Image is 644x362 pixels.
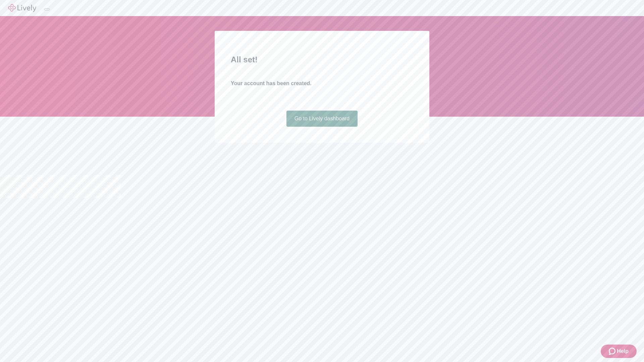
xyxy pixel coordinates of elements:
[8,4,36,12] img: Lively
[231,54,413,66] h2: All set!
[601,345,637,358] button: Zendesk support iconHelp
[44,8,50,10] button: Log out
[617,347,629,355] span: Help
[609,347,617,355] svg: Zendesk support icon
[231,79,413,87] h4: Your account has been created.
[286,111,358,127] a: Go to Lively dashboard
